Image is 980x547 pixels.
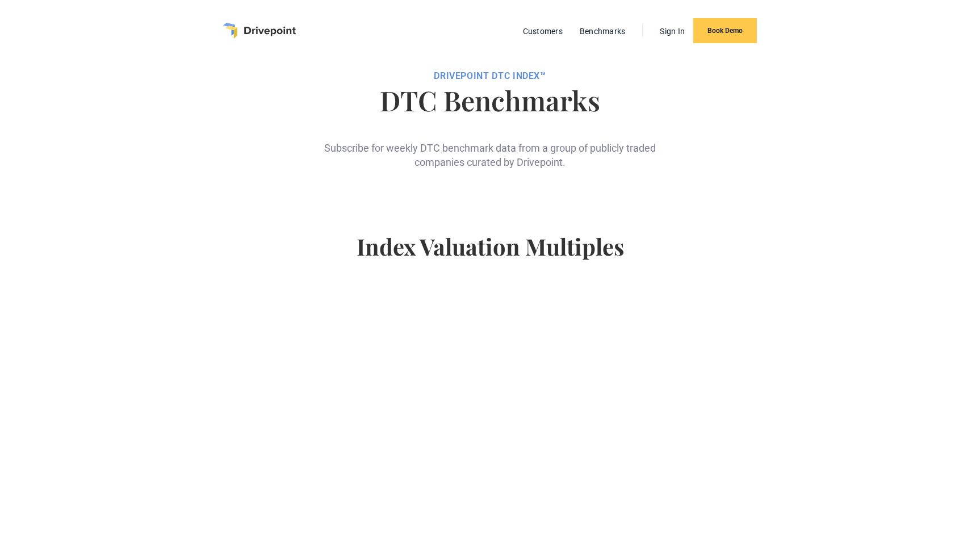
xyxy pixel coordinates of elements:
h1: DTC Benchmarks [210,86,770,114]
a: Customers [517,24,568,39]
a: Sign In [654,24,690,39]
a: home [223,23,296,39]
h4: Index Valuation Multiples [210,233,770,278]
a: Benchmarks [574,24,631,39]
div: DRIVEPOiNT DTC Index™ [210,70,770,82]
a: Book Demo [693,18,757,43]
div: Subscribe for weekly DTC benchmark data from a group of publicly traded companies curated by Driv... [320,123,660,169]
